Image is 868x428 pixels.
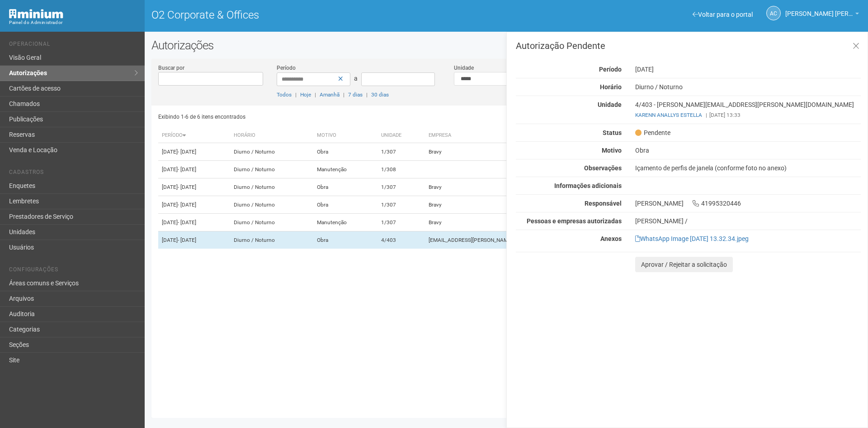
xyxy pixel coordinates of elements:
span: - [DATE] [178,219,196,226]
td: 1/307 [377,143,425,161]
span: | [343,91,344,98]
div: Painel do Administrador [9,19,138,27]
span: - [DATE] [178,184,196,190]
td: [DATE] [158,196,230,214]
td: Bravy [425,214,652,231]
a: Hoje [300,91,311,98]
td: 1/308 [377,161,425,178]
strong: Informações adicionais [554,182,622,189]
div: Exibindo 1-6 de 6 itens encontrados [158,110,504,124]
td: Bravy [425,178,652,196]
span: - [DATE] [178,149,196,155]
strong: Período [599,66,622,73]
strong: Observações [584,164,622,172]
div: 4/403 - [PERSON_NAME][EMAIL_ADDRESS][PERSON_NAME][DOMAIN_NAME] [628,101,868,119]
li: Configurações [9,266,138,276]
strong: Status [603,129,622,136]
a: 30 dias [371,91,389,98]
strong: Motivo [602,147,622,154]
strong: Pessoas e empresas autorizadas [527,217,622,225]
span: - [DATE] [178,166,196,173]
div: Obra [628,146,868,154]
span: | [366,91,368,98]
a: AC [766,6,781,20]
th: Horário [230,128,314,143]
span: | [295,91,297,98]
strong: Horário [600,83,622,91]
td: [DATE] [158,161,230,178]
td: 1/307 [377,178,425,196]
td: Obra [313,231,377,249]
strong: Responsável [585,200,622,207]
td: Bravy [425,196,652,214]
div: [PERSON_NAME] 41995320446 [628,199,868,207]
td: Diurno / Noturno [230,196,314,214]
td: Diurno / Noturno [230,143,314,161]
td: [EMAIL_ADDRESS][PERSON_NAME][DOMAIN_NAME] [425,231,652,249]
div: Diurno / Noturno [628,83,868,91]
th: Período [158,128,230,143]
th: Motivo [313,128,377,143]
div: [PERSON_NAME] / [635,217,861,225]
td: Obra [313,196,377,214]
td: 1/307 [377,196,425,214]
h2: Autorizações [151,38,861,52]
div: [DATE] [628,65,868,73]
span: - [DATE] [178,237,196,243]
button: Aprovar / Rejeitar a solicitação [635,257,733,272]
td: Diurno / Noturno [230,161,314,178]
td: Manutenção [313,214,377,231]
td: Diurno / Noturno [230,178,314,196]
td: Manutenção [313,161,377,178]
span: Ana Carla de Carvalho Silva [785,1,853,17]
h3: Autorização Pendente [516,41,861,50]
a: Amanhã [320,91,340,98]
th: Unidade [377,128,425,143]
div: Içamento de perfis de janela (conforme foto no anexo) [628,164,868,172]
span: a [354,75,358,82]
strong: Unidade [598,101,622,108]
td: [DATE] [158,231,230,249]
a: Voltar para o portal [693,11,753,18]
label: Unidade [454,64,474,72]
td: Diurno / Noturno [230,231,314,249]
a: WhatsApp Image [DATE] 13.32.34.jpeg [635,235,749,242]
li: Cadastros [9,169,138,178]
td: 1/307 [377,214,425,231]
td: 4/403 [377,231,425,249]
img: Minium [9,9,63,19]
a: Todos [277,91,292,98]
td: [DATE] [158,178,230,196]
td: Bravy [425,143,652,161]
div: [DATE] 13:33 [635,111,861,119]
strong: Anexos [600,235,622,242]
label: Período [277,64,296,72]
li: Operacional [9,41,138,50]
label: Buscar por [158,64,184,72]
td: Diurno / Noturno [230,214,314,231]
a: KARENN ANALLYS ESTELLA [635,112,702,118]
span: - [DATE] [178,202,196,208]
a: [PERSON_NAME] [PERSON_NAME] [785,11,859,19]
td: [DATE] [158,214,230,231]
td: Obra [313,143,377,161]
span: | [315,91,316,98]
td: [DATE] [158,143,230,161]
span: | [706,112,707,118]
td: Obra [313,178,377,196]
span: Pendente [635,129,670,137]
a: 7 dias [348,91,363,98]
h1: O2 Corporate & Offices [151,9,500,21]
th: Empresa [425,128,652,143]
